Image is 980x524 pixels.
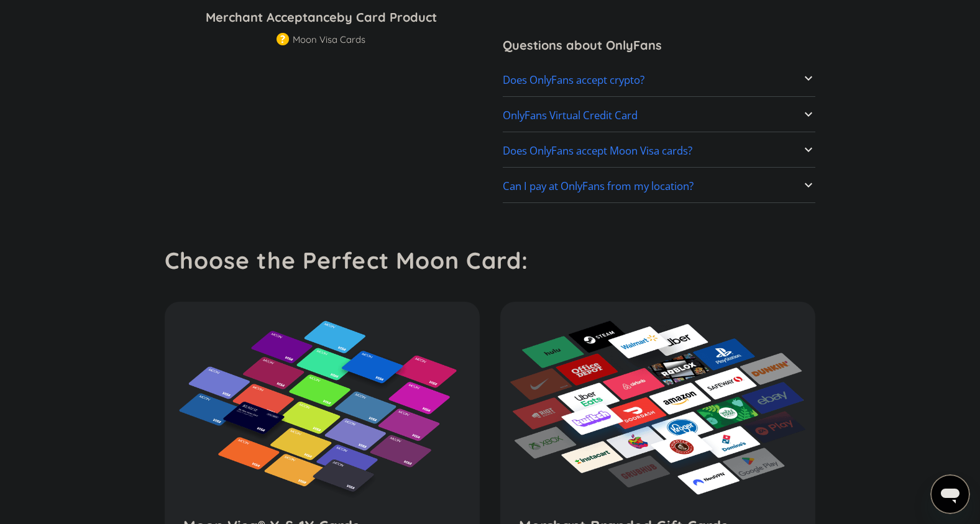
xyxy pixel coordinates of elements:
[503,67,816,93] a: Does OnlyFans accept crypto?
[503,74,644,86] h2: Does OnlyFans accept crypto?
[165,246,528,274] strong: Choose the Perfect Moon Card:
[503,138,816,164] a: Does OnlyFans accept Moon Visa cards?
[503,145,692,157] h2: Does OnlyFans accept Moon Visa cards?
[503,36,816,55] h3: Questions about OnlyFans
[930,474,970,514] iframe: Button to launch messaging window
[165,8,478,27] h3: Merchant Acceptance
[503,174,816,200] a: Can I pay at OnlyFans from my location?
[293,34,365,46] div: Moon Visa Cards
[337,9,437,25] span: by Card Product
[503,180,694,192] h2: Can I pay at OnlyFans from my location?
[503,102,816,129] a: OnlyFans Virtual Credit Card
[503,109,638,122] h2: OnlyFans Virtual Credit Card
